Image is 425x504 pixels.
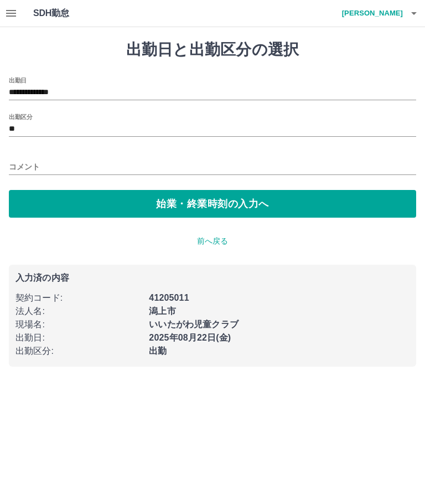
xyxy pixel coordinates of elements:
[149,333,231,342] b: 2025年08月22日(金)
[149,320,239,329] b: いいたがわ児童クラブ
[15,291,142,305] p: 契約コード :
[9,40,416,59] h1: 出勤日と出勤区分の選択
[15,274,410,282] p: 入力済の内容
[15,331,142,344] p: 出勤日 :
[9,190,416,218] button: 始業・終業時刻の入力へ
[15,344,142,358] p: 出勤区分 :
[149,346,167,356] b: 出勤
[9,76,27,84] label: 出勤日
[15,305,142,318] p: 法人名 :
[149,293,189,302] b: 41205011
[9,235,416,247] p: 前へ戻る
[15,318,142,331] p: 現場名 :
[9,112,32,121] label: 出勤区分
[149,306,175,316] b: 潟上市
